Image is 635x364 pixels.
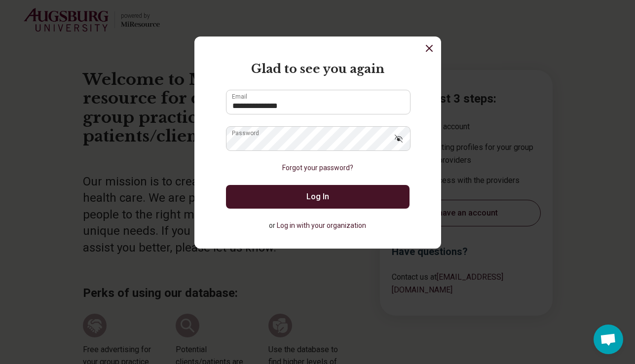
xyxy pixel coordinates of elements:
[388,126,410,150] button: Show password
[226,185,410,209] button: Log In
[226,60,410,78] h2: Glad to see you again
[277,220,366,231] button: Log in with your organization
[423,42,435,54] button: Dismiss
[226,220,410,231] p: or
[232,130,259,136] label: Password
[232,94,247,100] label: Email
[282,163,353,173] button: Forgot your password?
[194,36,441,249] section: Login Dialog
